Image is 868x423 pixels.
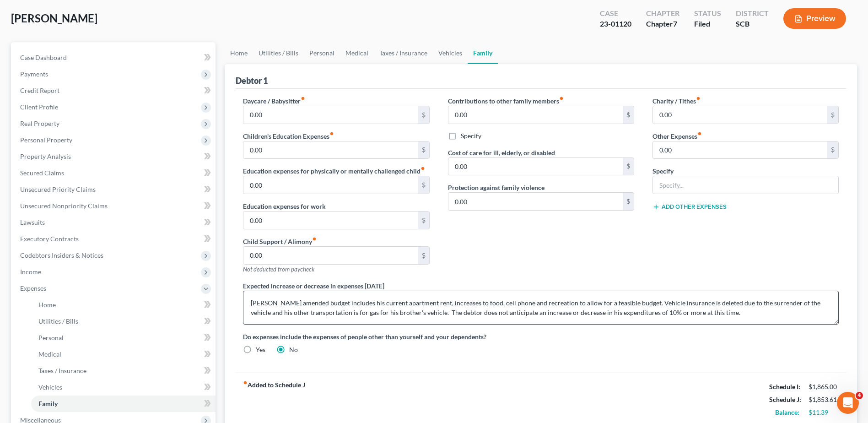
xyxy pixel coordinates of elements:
input: -- [243,176,418,194]
a: Property Analysis [13,148,216,165]
span: Client Profile [20,103,58,111]
span: Executory Contracts [20,235,79,243]
a: Vehicles [433,42,468,64]
span: Payments [20,70,48,78]
label: Charity / Tithes [652,96,701,106]
a: Unsecured Priority Claims [13,181,216,198]
div: $ [418,211,429,229]
div: District [736,8,769,19]
iframe: Intercom live chat [837,392,859,414]
span: Unsecured Priority Claims [20,185,96,193]
label: Do expenses include the expenses of people other than yourself and your dependents? [243,332,839,342]
span: Income [20,268,41,276]
span: Personal Property [20,136,72,144]
label: Daycare / Babysitter [243,96,305,106]
input: -- [243,106,418,124]
i: fiber_manual_record [329,131,334,136]
div: $ [418,106,429,124]
div: $ [418,247,429,264]
span: Personal [38,334,64,342]
a: Lawsuits [13,214,216,231]
i: fiber_manual_record [696,96,701,101]
span: [PERSON_NAME] [11,11,97,25]
label: Specify [652,166,674,176]
span: Codebtors Insiders & Notices [20,251,103,259]
div: Chapter [646,8,679,19]
div: $ [827,141,838,159]
input: -- [653,106,827,124]
a: Medical [31,346,216,363]
span: Medical [38,350,61,358]
input: -- [448,193,623,210]
input: Specify... [653,176,838,194]
span: Not deducted from paycheck [243,266,314,273]
i: fiber_manual_record [312,237,317,241]
a: Home [31,297,216,313]
span: Real Property [20,119,59,127]
input: -- [243,247,418,264]
a: Taxes / Insurance [31,363,216,379]
span: Unsecured Nonpriority Claims [20,202,108,210]
a: Family [31,396,216,412]
div: $11.39 [809,408,839,417]
span: Taxes / Insurance [38,367,86,374]
div: Status [694,8,721,19]
a: Utilities / Bills [253,42,304,64]
a: Secured Claims [13,165,216,181]
a: Home [225,42,253,64]
div: $ [623,193,634,210]
span: Family [38,400,58,407]
button: Add Other Expenses [652,203,727,211]
input: -- [243,141,418,159]
div: 23-01120 [600,19,631,29]
div: $ [827,106,838,124]
label: Contributions to other family members [448,96,564,106]
a: Personal [304,42,340,64]
span: Credit Report [20,87,59,94]
div: Debtor 1 [236,75,268,86]
a: Taxes / Insurance [374,42,433,64]
button: Preview [783,8,846,29]
label: Other Expenses [652,131,702,141]
strong: Schedule I: [769,383,800,390]
span: Property Analysis [20,152,71,160]
a: Executory Contracts [13,231,216,247]
a: Personal [31,330,216,346]
div: $1,853.61 [809,395,839,404]
span: Home [38,301,56,309]
a: Utilities / Bills [31,313,216,330]
div: SCB [736,19,769,29]
a: Case Dashboard [13,49,216,66]
div: $ [418,141,429,159]
label: Specify [461,131,481,141]
input: -- [243,211,418,229]
strong: Balance: [775,408,799,416]
span: Expenses [20,284,46,292]
a: Medical [340,42,374,64]
label: Education expenses for physically or mentally challenged child [243,166,425,176]
i: fiber_manual_record [697,131,702,136]
div: $ [623,158,634,175]
label: Protection against family violence [448,183,545,192]
strong: Schedule J: [769,396,801,403]
div: $ [418,176,429,194]
a: Unsecured Nonpriority Claims [13,198,216,214]
span: Lawsuits [20,218,45,226]
input: -- [448,158,623,175]
a: Vehicles [31,379,216,396]
div: Case [600,8,631,19]
i: fiber_manual_record [301,96,305,101]
label: No [289,345,298,354]
span: Secured Claims [20,169,64,177]
label: Yes [256,345,265,354]
span: Vehicles [38,383,62,391]
input: -- [653,141,827,159]
i: fiber_manual_record [559,96,564,101]
div: $1,865.00 [809,382,839,391]
label: Expected increase or decrease in expenses [DATE] [243,281,384,291]
span: 4 [856,392,863,399]
i: fiber_manual_record [421,166,425,171]
span: Utilities / Bills [38,317,78,325]
span: 7 [673,19,677,28]
label: Cost of care for ill, elderly, or disabled [448,148,555,157]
